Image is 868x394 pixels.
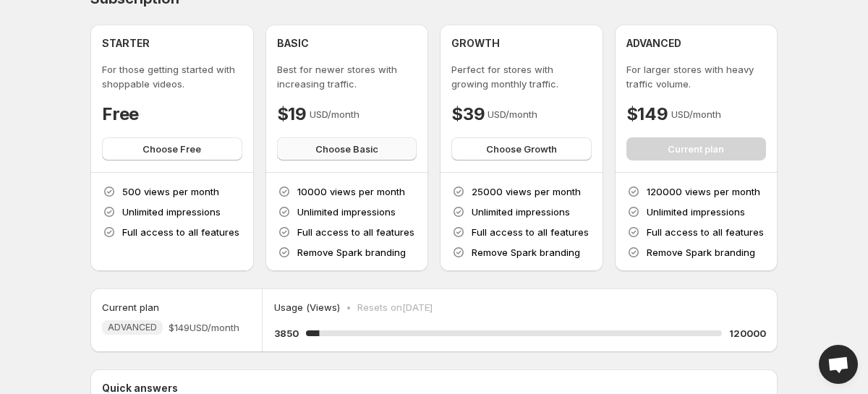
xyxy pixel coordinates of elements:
p: 120000 views per month [647,184,760,199]
p: Full access to all features [647,225,764,239]
button: Choose Growth [451,137,592,160]
p: Remove Spark branding [297,245,406,260]
p: Resets on [DATE] [357,300,433,314]
h4: $149 [626,103,668,126]
p: Unlimited impressions [647,205,745,219]
p: Perfect for stores with growing monthly traffic. [451,62,592,91]
h4: GROWTH [451,36,500,51]
h4: STARTER [102,36,150,51]
p: USD/month [671,107,721,121]
span: ADVANCED [108,322,157,333]
p: Full access to all features [297,225,414,239]
p: USD/month [310,107,359,121]
p: Full access to all features [472,225,589,239]
p: Best for newer stores with increasing traffic. [277,62,417,91]
p: Unlimited impressions [122,205,221,219]
h5: Current plan [102,300,159,314]
p: USD/month [488,107,537,121]
p: 500 views per month [122,184,219,199]
p: Remove Spark branding [472,245,580,260]
p: Unlimited impressions [472,205,570,219]
span: Choose Free [142,142,201,156]
p: Remove Spark branding [647,245,755,260]
p: 10000 views per month [297,184,405,199]
span: $149 USD/month [169,320,239,335]
p: For larger stores with heavy traffic volume. [626,62,767,91]
a: Open chat [819,345,858,384]
h4: ADVANCED [626,36,681,51]
span: Choose Basic [315,142,378,156]
span: Choose Growth [486,142,557,156]
button: Choose Basic [277,137,417,160]
h5: 3850 [274,326,299,341]
button: Choose Free [102,137,242,160]
p: 25000 views per month [472,184,581,199]
h5: 120000 [729,326,766,341]
p: Unlimited impressions [297,205,396,219]
h4: $19 [277,103,307,126]
p: Full access to all features [122,225,239,239]
h4: $39 [451,103,485,126]
p: For those getting started with shoppable videos. [102,62,242,91]
p: • [346,300,352,314]
p: Usage (Views) [274,300,340,314]
h4: Free [102,103,139,126]
h4: BASIC [277,36,309,51]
